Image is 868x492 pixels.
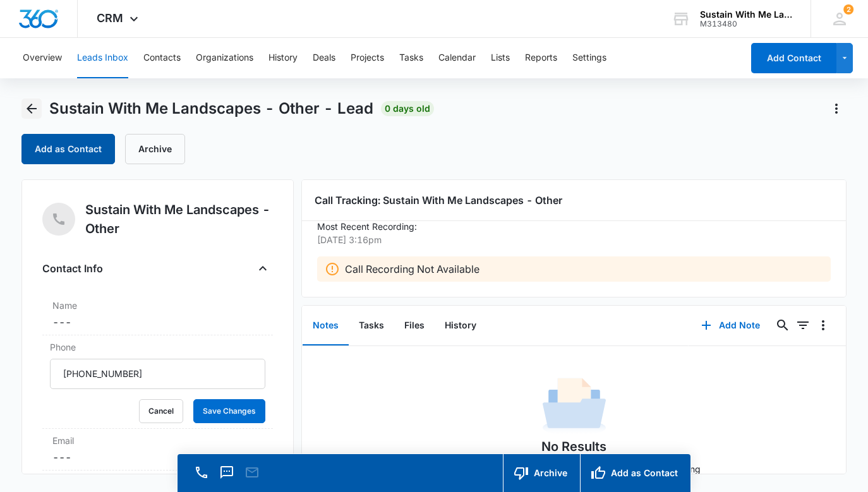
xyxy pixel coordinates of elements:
button: Save Changes [193,399,265,423]
div: Email--- [42,429,273,471]
button: Calendar [438,38,476,78]
button: Back [21,99,42,119]
button: Call [193,464,210,481]
button: Leads Inbox [77,38,128,78]
h4: Contact Info [42,261,103,276]
button: Overflow Menu [813,315,833,335]
button: Reports [525,38,557,78]
button: Add as Contact [21,134,115,164]
h3: Call Tracking: Sustain With Me Landscapes - Other [315,193,833,208]
button: Search... [773,315,793,335]
button: Add Note [689,310,773,340]
div: Name--- [42,294,273,335]
img: No Data [543,374,606,437]
span: CRM [97,11,123,25]
div: account id [700,20,792,28]
button: Archive [125,134,185,164]
span: 0 days old [381,101,434,116]
button: Add as Contact [580,454,690,492]
div: account name [700,9,792,20]
button: Add Contact [751,43,836,73]
input: Phone [50,359,265,389]
a: Call [193,471,210,482]
button: Deals [313,38,335,78]
button: Contacts [143,38,181,78]
label: Phone [50,340,265,354]
button: Tasks [399,38,423,78]
label: Name [52,299,263,312]
button: Cancel [139,399,183,423]
a: Text [218,471,236,482]
button: Actions [826,99,847,119]
button: History [435,306,486,345]
dd: --- [52,315,263,330]
dd: --- [52,450,263,465]
span: Sustain With Me Landscapes - Other - Lead [49,99,373,118]
button: Close [253,258,273,279]
button: Tasks [349,306,394,345]
button: Settings [572,38,606,78]
h5: Sustain With Me Landscapes - Other [85,200,273,238]
div: notifications count [843,4,853,15]
button: Overview [23,38,62,78]
button: Text [218,464,236,481]
h1: No Results [541,437,606,456]
button: Projects [351,38,384,78]
button: Filters [793,315,813,335]
button: Archive [503,454,580,492]
button: Organizations [196,38,253,78]
p: Call Recording Not Available [345,261,479,277]
button: Lists [491,38,510,78]
button: Files [394,306,435,345]
label: Email [52,434,263,447]
p: Most Recent Recording: [317,220,830,233]
span: 2 [843,4,853,15]
button: History [268,38,298,78]
button: Notes [303,306,349,345]
p: [DATE] 3:16pm [317,233,823,246]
